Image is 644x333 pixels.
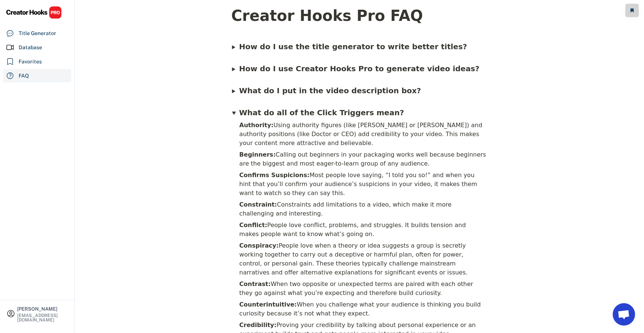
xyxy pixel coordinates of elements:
[239,222,267,229] b: Conflict:
[17,307,68,311] div: [PERSON_NAME]
[239,42,467,51] b: How do I use the title generator to write better titles?
[239,120,487,149] div: Using authority figures (like [PERSON_NAME] or [PERSON_NAME]) and authority positions (like Docto...
[239,199,487,219] div: Constraints add limitations to a video, which make it more challenging and interesting.
[239,201,277,208] b: Constraint:
[239,108,404,117] span: What do all of the Click Triggers mean?
[19,72,29,80] div: FAQ
[239,220,487,240] div: People love conflict, problems, and struggles. It builds tension and makes people want to know wh...
[232,99,487,119] summary: What do all of the Click Triggers mean?
[239,280,271,288] b: Contrast:
[239,149,487,169] div: Calling out beginners in your packaging works well because beginners are the biggest and most eag...
[19,44,42,51] div: Database
[239,86,421,95] b: What do I put in the video description box?
[232,33,468,53] summary: How do I use the title generator to write better titles?
[232,77,422,97] summary: What do I put in the video description box?
[239,64,479,73] span: How do I use Creator Hooks Pro to generate video ideas?
[19,58,42,66] div: Favorites
[613,303,635,326] a: Open chat
[239,240,487,278] div: People love when a theory or idea suggests a group is secretly working together to carry out a de...
[17,313,68,322] div: [EMAIL_ADDRESS][DOMAIN_NAME]
[232,55,480,75] summary: How do I use Creator Hooks Pro to generate video ideas?
[239,172,309,179] b: Confirms Suspicions:
[231,7,488,25] h1: Creator Hooks Pro FAQ
[19,29,56,37] div: Title Generator
[239,242,279,249] b: Conspiracy:
[239,299,487,319] div: When you challenge what your audience is thinking you build curiosity because it’s not what they ...
[239,151,275,158] b: Beginners:
[239,122,274,129] b: Authority:
[6,6,62,19] img: CHPRO%20Logo.svg
[239,279,487,299] div: When two opposite or unexpected terms are paired with each other they go against what you’re expe...
[239,170,487,199] div: Most people love saying, “I told you so!” and when you hint that you’ll confirm your audience’s s...
[239,321,277,329] b: Credibility:
[239,301,297,308] b: Counterintuitive:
